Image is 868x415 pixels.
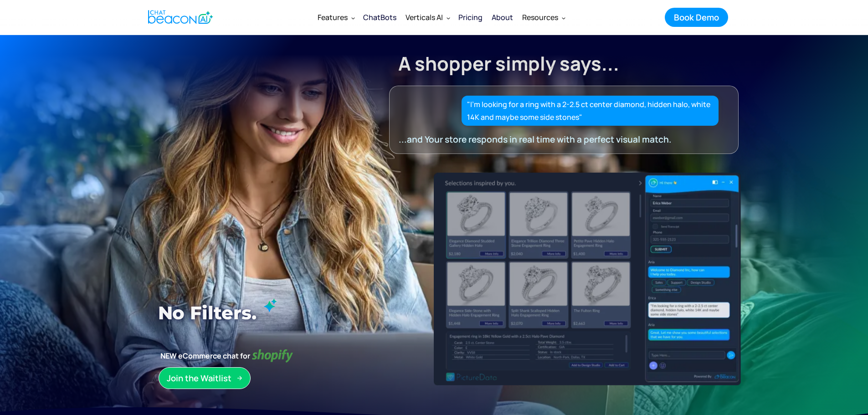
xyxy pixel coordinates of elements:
img: Dropdown [562,16,565,20]
img: ChatBeacon New UI Experience [433,173,740,385]
a: Join the Waitlist [159,367,251,389]
img: Arrow [237,375,242,381]
a: Pricing [454,5,487,29]
div: Book Demo [674,11,719,23]
div: Resources [518,6,569,28]
div: About [492,11,513,24]
div: "I’m looking for a ring with a 2-2.5 ct center diamond, hidden halo, white 14K and maybe some sid... [467,98,714,123]
div: ChatBots [363,11,396,24]
strong: NEW eCommerce chat for [159,349,252,362]
div: Join the Waitlist [167,372,231,384]
div: Features [313,6,359,28]
div: Verticals AI [401,6,454,28]
div: Pricing [458,11,483,24]
a: Book Demo [665,8,728,27]
h1: No filters. [158,298,414,328]
div: Features [318,11,348,24]
a: ChatBots [359,5,401,29]
img: Dropdown [447,16,450,20]
div: Verticals AI [406,11,443,24]
a: home [140,6,218,28]
img: Dropdown [351,16,355,20]
div: ...and Your store responds in real time with a perfect visual match. [399,133,712,146]
strong: A shopper simply says... [398,51,619,76]
a: About [487,5,518,29]
div: Resources [522,11,558,24]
